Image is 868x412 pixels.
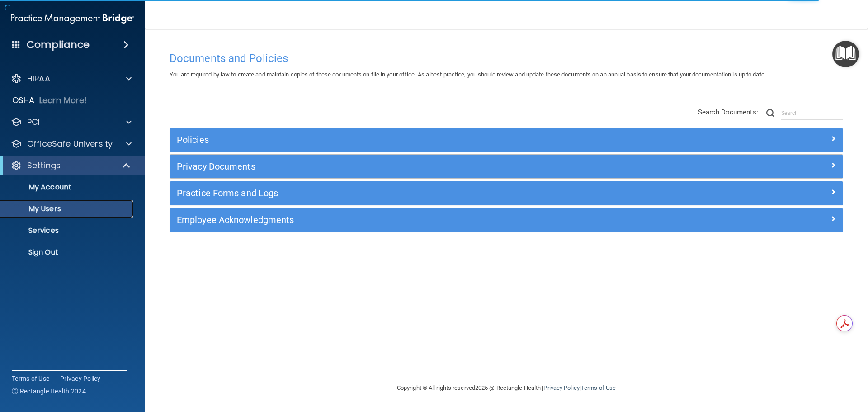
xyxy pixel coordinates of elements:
[177,186,836,200] a: Practice Forms and Logs
[11,117,132,128] a: PCI
[27,117,40,128] p: PCI
[12,374,49,383] a: Terms of Use
[341,374,671,403] div: Copyright © All rights reserved 2025 @ Rectangle Health | |
[27,160,61,171] p: Settings
[60,374,101,383] a: Privacy Policy
[11,138,132,149] a: OfficeSafe University
[170,52,843,64] h4: Documents and Policies
[177,188,668,198] h5: Practice Forms and Logs
[712,348,857,384] iframe: Drift Widget Chat Controller
[177,161,668,171] h5: Privacy Documents
[543,384,579,391] a: Privacy Policy
[11,9,134,28] img: PMB logo
[11,73,132,84] a: HIPAA
[781,106,843,120] input: Search
[698,108,758,116] span: Search Documents:
[11,160,131,171] a: Settings
[832,41,859,67] button: Open Resource Center
[177,213,836,227] a: Employee Acknowledgments
[12,95,35,106] p: OSHA
[27,38,90,51] h4: Compliance
[177,215,668,225] h5: Employee Acknowledgments
[39,95,87,106] p: Learn More!
[177,135,668,145] h5: Policies
[170,71,766,78] span: You are required by law to create and maintain copies of these documents on file in your office. ...
[6,248,129,257] p: Sign Out
[6,226,129,235] p: Services
[27,138,113,149] p: OfficeSafe University
[6,183,129,192] p: My Account
[766,109,774,117] img: ic-search.3b580494.png
[12,387,86,396] span: Ⓒ Rectangle Health 2024
[177,133,836,147] a: Policies
[177,159,836,174] a: Privacy Documents
[27,73,50,84] p: HIPAA
[6,204,129,213] p: My Users
[581,384,616,391] a: Terms of Use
